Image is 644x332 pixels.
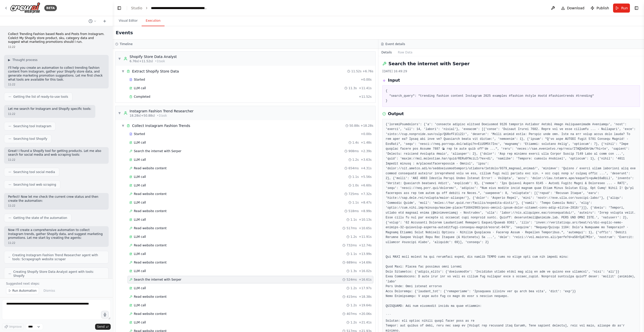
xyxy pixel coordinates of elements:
[621,6,628,11] span: Run
[360,124,373,128] span: + 18.28s
[134,78,145,82] span: Started
[350,252,357,256] span: 1.1s
[361,201,372,205] span: + 8.47s
[346,278,357,282] span: 524ms
[8,204,105,208] div: 11:22
[633,5,640,12] button: Show right sidebar
[361,175,372,179] span: + 5.56s
[8,149,105,157] p: Great! I found a Shopify tool for getting products. Let me also search for social media and web s...
[6,287,39,294] button: Run Automation
[134,192,167,196] span: Read website content
[359,286,372,290] span: + 17.97s
[361,78,372,82] span: + 0.00s
[116,29,133,36] h2: Events
[348,166,359,170] span: 654ms
[130,54,177,59] div: Shopify Store Data Analyst
[134,175,146,179] span: LLM call
[13,216,67,220] span: Getting the state of the automation
[352,141,359,145] span: 1.4s
[130,109,193,114] div: Instagram Fashion Trend Researcher
[395,49,416,56] button: Raw Data
[348,149,359,153] span: 908ms
[351,69,361,73] span: 11.52s
[12,58,37,62] span: Thought process
[8,158,105,162] div: 11:22
[115,16,142,26] button: Visual Editor
[359,226,372,230] span: + 10.65s
[359,95,372,99] span: + 11.52s
[567,6,585,11] span: Download
[361,209,372,213] span: + 8.99s
[346,243,357,247] span: 732ms
[134,86,146,90] span: LLM call
[9,325,22,329] span: Improve
[134,141,146,145] span: LLM call
[352,201,359,205] span: 1.1s
[95,324,111,330] button: Send
[13,95,68,99] span: Getting the list of ready-to-use tools
[8,228,105,240] p: Now I'll create a comprehensive automation to collect Instagram trends, gather Shopify data, and ...
[352,183,359,187] span: 1.0s
[6,282,107,286] p: Suggested next steps:
[359,295,372,299] span: + 18.38s
[388,77,400,83] h3: Input
[8,195,105,203] p: Perfect! Now let me check the current crew status and then create the automation:
[359,86,372,90] span: + 11.41s
[44,289,55,293] span: Dismiss
[120,42,133,46] h3: Timeline
[359,312,372,316] span: + 20.06s
[130,59,153,63] span: 6.76s (+11.52s)
[118,57,121,61] span: ▼
[8,32,105,44] p: Collect Trending Fashion based Reels and Posts from Instagram. Colelct My Shopify store product, ...
[13,170,55,174] span: Searching tool social media
[349,124,360,128] span: 50.88s
[12,253,104,261] span: Creating Instagram Fashion Trend Researcher agent with tools: Scrapegraph website scraper
[116,5,123,12] button: Hide left sidebar
[12,289,37,293] span: Run Automation
[134,149,181,153] span: Search the internet with Serper
[363,69,373,73] span: + 6.76s
[41,287,58,294] button: Dismiss
[361,158,372,162] span: + 3.63s
[359,243,372,247] span: + 12.74s
[131,6,142,10] a: Studio
[13,137,47,141] span: Searching tool Shopify
[131,6,208,11] nav: breadcrumb
[352,175,359,179] span: 1.1s
[134,132,145,136] span: Started
[346,260,357,264] span: 689ms
[359,303,372,307] span: + 19.64s
[359,260,372,264] span: + 14.69s
[350,235,357,239] span: 1.2s
[386,89,637,104] pre: { "search_query": "trending fashion content Instagram 2025 examples #fashion #style #ootd #fashio...
[361,166,372,170] span: + 4.31s
[350,218,357,222] span: 1.1s
[350,320,357,324] span: 1.2s
[44,5,57,11] div: BETA
[134,312,167,316] span: Read website content
[359,235,372,239] span: + 11.91s
[10,2,40,14] img: Logo
[361,141,372,145] span: + 1.48s
[134,218,146,222] span: LLM call
[350,286,357,290] span: 1.2s
[122,69,125,73] span: ▼
[134,243,167,247] span: Read website content
[134,286,146,290] span: LLM call
[134,269,146,273] span: LLM call
[359,218,372,222] span: + 10.13s
[8,58,10,62] span: ▶
[157,114,167,118] span: • 1 task
[134,201,146,205] span: LLM call
[13,183,56,187] span: Searching tool web scraping
[348,209,359,213] span: 518ms
[2,323,24,330] button: Improve
[350,303,357,307] span: 1.2s
[613,4,630,13] button: Run
[13,124,51,128] span: Searching tool Instagram
[8,112,91,116] div: 11:22
[346,226,357,230] span: 517ms
[134,295,167,299] span: Read website content
[588,4,611,13] button: Publish
[122,124,125,128] span: ▼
